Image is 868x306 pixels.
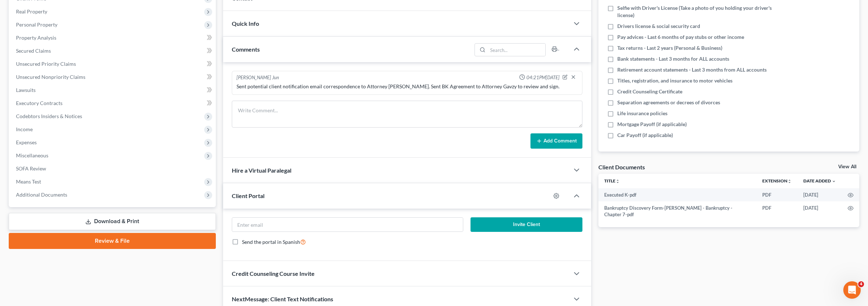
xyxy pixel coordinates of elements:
[471,217,582,232] button: Invite Client
[598,188,756,201] td: Executed K-pdf
[798,201,842,221] td: [DATE]
[832,179,836,184] i: expand_more
[598,163,645,171] div: Client Documents
[16,152,48,158] span: Miscellaneous
[617,99,720,106] span: Separation agreements or decrees of divorces
[232,295,333,302] span: NextMessage: Client Text Notifications
[798,188,842,201] td: [DATE]
[530,133,582,149] button: Add Comment
[16,87,36,93] span: Lawsuits
[858,281,864,287] span: 4
[598,201,756,221] td: Bankruptcy Discovery Form-[PERSON_NAME] - Bankruptcy - Chapter 7-pdf
[232,270,315,277] span: Credit Counseling Course Invite
[803,178,836,184] a: Date Added expand_more
[10,84,216,97] a: Lawsuits
[10,31,216,44] a: Property Analysis
[617,88,682,95] span: Credit Counseling Certificate
[16,139,37,145] span: Expenses
[232,20,259,27] span: Quick Info
[756,201,798,221] td: PDF
[16,61,76,67] span: Unsecured Priority Claims
[10,162,216,175] a: SOFA Review
[488,44,546,56] input: Search...
[762,178,792,184] a: Extensionunfold_more
[617,55,729,63] span: Bank statements - Last 3 months for ALL accounts
[10,44,216,57] a: Secured Claims
[232,167,291,174] span: Hire a Virtual Paralegal
[16,21,57,28] span: Personal Property
[838,164,856,169] a: View All
[756,188,798,201] td: PDF
[617,66,767,73] span: Retirement account statements - Last 3 months from ALL accounts
[787,179,792,184] i: unfold_more
[16,100,62,106] span: Executory Contracts
[16,178,41,185] span: Means Test
[10,97,216,110] a: Executory Contracts
[16,113,82,119] span: Codebtors Insiders & Notices
[617,132,673,139] span: Car Payoff (if applicable)
[9,213,216,230] a: Download & Print
[617,77,732,84] span: Titles, registration, and insurance to motor vehicles
[16,165,46,172] span: SOFA Review
[526,74,560,81] span: 04:21PM[DATE]
[617,4,788,19] span: Selfie with Driver's License (Take a photo of you holding your driver's license)
[10,57,216,71] a: Unsecured Priority Claims
[16,8,47,15] span: Real Property
[16,192,67,198] span: Additional Documents
[617,110,667,117] span: Life insurance policies
[237,74,279,81] div: [PERSON_NAME] Jun
[10,71,216,84] a: Unsecured Nonpriority Claims
[843,281,861,299] iframe: Intercom live chat
[242,239,300,245] span: Send the portal in Spanish
[237,83,578,90] div: Sent potential client notification email correspondence to Attorney [PERSON_NAME]. Sent BK Agreem...
[232,218,463,231] input: Enter email
[617,23,700,30] span: Drivers license & social security card
[16,126,33,132] span: Income
[232,46,260,53] span: Comments
[232,192,265,199] span: Client Portal
[16,35,56,41] span: Property Analysis
[16,74,85,80] span: Unsecured Nonpriority Claims
[16,48,51,54] span: Secured Claims
[604,178,620,184] a: Titleunfold_more
[9,233,216,249] a: Review & File
[617,33,744,41] span: Pay advices - Last 6 months of pay stubs or other income
[617,121,687,128] span: Mortgage Payoff (if applicable)
[615,179,620,184] i: unfold_more
[617,44,722,52] span: Tax returns - Last 2 years (Personal & Business)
